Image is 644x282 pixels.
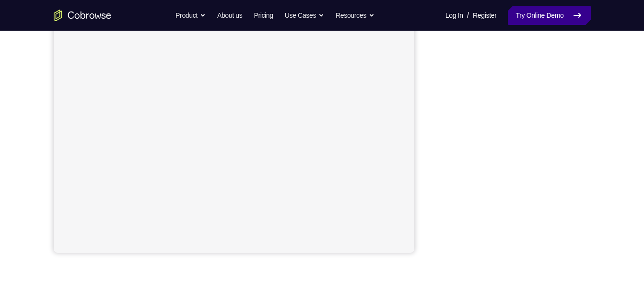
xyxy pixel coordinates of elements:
[54,10,111,21] a: Go to the home page
[285,6,324,25] button: Use Cases
[254,6,273,25] a: Pricing
[176,6,206,25] button: Product
[508,6,590,25] a: Try Online Demo
[217,6,242,25] a: About us
[445,6,463,25] a: Log In
[467,10,469,21] span: /
[336,6,375,25] button: Resources
[473,6,496,25] a: Register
